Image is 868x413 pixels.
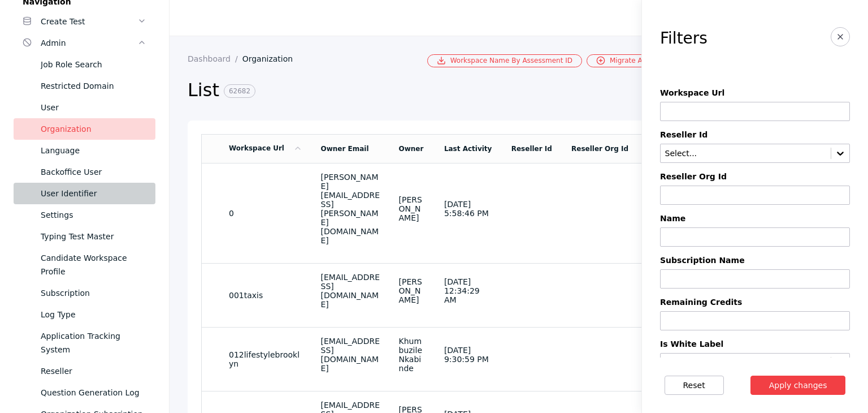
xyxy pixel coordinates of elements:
[390,134,435,163] td: Owner
[660,256,850,265] label: Subscription Name
[188,54,242,63] a: Dashboard
[660,298,850,307] label: Remaining Credits
[41,329,146,356] div: Application Tracking System
[660,172,850,181] label: Reseller Org Id
[427,54,582,67] a: Workspace Name By Assessment ID
[665,376,724,395] button: Reset
[41,208,146,222] div: Settings
[660,214,850,223] label: Name
[229,209,303,218] section: 0
[14,282,155,304] a: Subscription
[41,230,146,243] div: Typing Test Master
[41,187,146,200] div: User Identifier
[41,386,146,399] div: Question Generation Log
[224,84,255,98] span: 62682
[14,325,155,360] a: Application Tracking System
[435,134,502,163] td: Last Activity
[14,75,155,97] a: Restricted Domain
[14,247,155,282] a: Candidate Workspace Profile
[511,145,552,153] a: Reseller Id
[660,339,850,349] label: Is White Label
[14,54,155,75] a: Job Role Search
[14,118,155,140] a: Organization
[14,226,155,247] a: Typing Test Master
[229,350,303,368] section: 012lifestylebrooklyn
[14,304,155,325] a: Log Type
[321,273,381,309] div: [EMAIL_ADDRESS][DOMAIN_NAME]
[14,360,155,382] a: Reseller
[444,277,493,304] div: [DATE] 12:34:29 AM
[14,140,155,161] a: Language
[14,161,155,183] a: Backoffice User
[41,144,146,157] div: Language
[188,79,674,102] h2: List
[399,195,426,222] div: [PERSON_NAME]
[41,15,137,28] div: Create Test
[41,101,146,114] div: User
[444,346,493,364] div: [DATE] 9:30:59 PM
[14,382,155,403] a: Question Generation Log
[312,134,390,163] td: Owner Email
[41,165,146,179] div: Backoffice User
[660,130,850,139] label: Reseller Id
[229,291,303,300] section: 001taxis
[41,58,146,71] div: Job Role Search
[444,200,493,218] div: [DATE] 5:58:46 PM
[41,308,146,321] div: Log Type
[41,364,146,378] div: Reseller
[571,145,628,153] a: Reseller Org Id
[660,29,708,48] h3: Filters
[41,251,146,278] div: Candidate Workspace Profile
[399,277,426,304] div: [PERSON_NAME]
[242,54,302,63] a: Organization
[41,79,146,93] div: Restricted Domain
[750,376,846,395] button: Apply changes
[41,286,146,300] div: Subscription
[14,204,155,226] a: Settings
[660,88,850,97] label: Workspace Url
[321,173,381,245] div: [PERSON_NAME][EMAIL_ADDRESS][PERSON_NAME][DOMAIN_NAME]
[41,122,146,136] div: Organization
[587,54,688,67] a: Migrate Assessment
[229,144,302,152] a: Workspace Url
[399,337,426,373] div: Khumbuzile Nkabinde
[14,183,155,204] a: User Identifier
[321,337,381,373] div: [EMAIL_ADDRESS][DOMAIN_NAME]
[41,36,137,50] div: Admin
[14,97,155,118] a: User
